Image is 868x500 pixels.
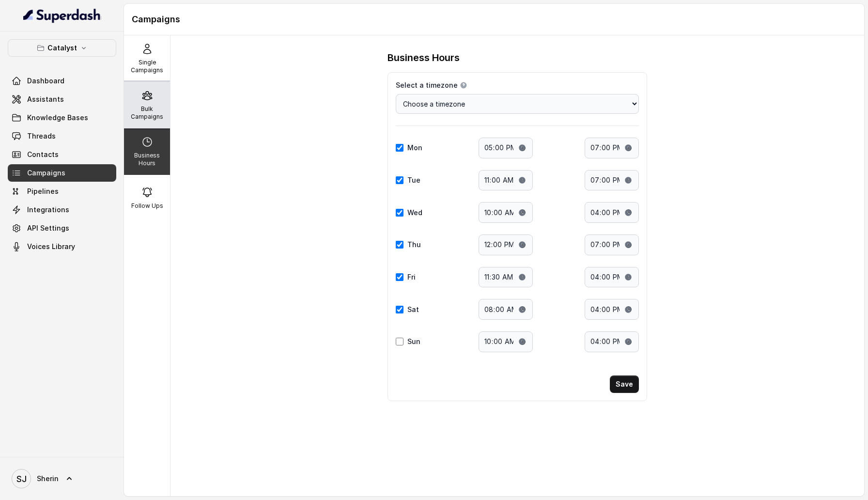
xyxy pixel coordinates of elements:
[8,164,116,182] a: Campaigns
[27,223,69,233] span: API Settings
[8,109,116,126] a: Knowledge Bases
[128,105,166,121] p: Bulk Campaigns
[131,202,163,210] p: Follow Ups
[407,240,421,250] label: Thu
[407,272,416,282] label: Fri
[407,175,420,185] label: Tue
[396,80,458,90] span: Select a timezone
[23,8,101,23] img: light.svg
[27,76,64,86] span: Dashboard
[8,465,116,492] a: Sherin
[610,375,639,393] button: Save
[407,337,420,346] label: Sun
[16,474,27,484] text: SJ
[407,143,422,153] label: Mon
[8,146,116,163] a: Contacts
[8,127,116,145] a: Threads
[27,131,56,141] span: Threads
[8,238,116,255] a: Voices Library
[27,168,65,178] span: Campaigns
[8,219,116,237] a: API Settings
[387,51,460,64] h3: Business Hours
[8,183,116,200] a: Pipelines
[27,113,88,123] span: Knowledge Bases
[128,59,166,74] p: Single Campaigns
[8,72,116,90] a: Dashboard
[8,39,116,57] button: Catalyst
[27,242,75,251] span: Voices Library
[27,187,59,196] span: Pipelines
[8,91,116,108] a: Assistants
[8,201,116,219] a: Integrations
[460,81,467,89] button: Select a timezone
[407,305,419,314] label: Sat
[47,42,77,54] p: Catalyst
[407,208,422,218] label: Wed
[27,150,59,159] span: Contacts
[27,94,64,104] span: Assistants
[132,12,856,27] h1: Campaigns
[128,152,166,167] p: Business Hours
[27,205,69,215] span: Integrations
[37,474,59,484] span: Sherin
